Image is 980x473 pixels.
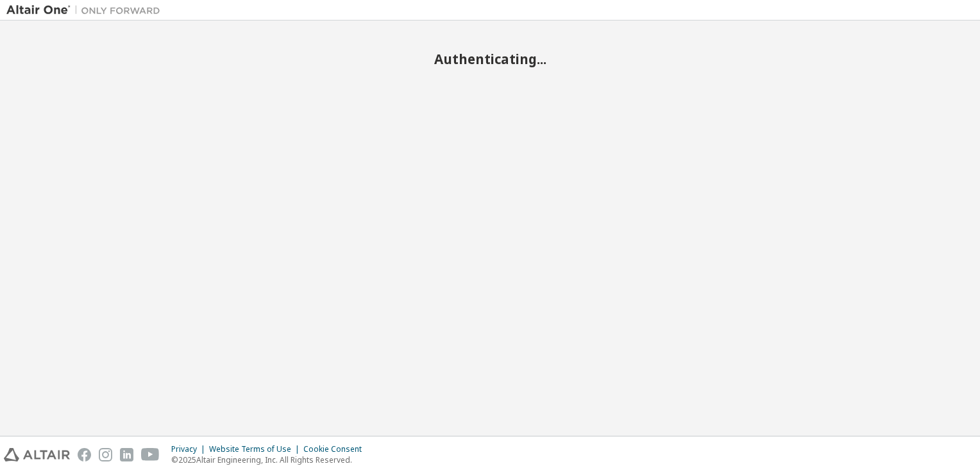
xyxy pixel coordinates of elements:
[303,444,369,454] div: Cookie Consent
[209,444,303,454] div: Website Terms of Use
[6,4,167,17] img: Altair One
[171,454,369,465] p: © 2025 Altair Engineering, Inc. All Rights Reserved.
[171,444,209,454] div: Privacy
[141,448,160,461] img: youtube.svg
[6,51,974,67] h2: Authenticating...
[99,448,112,461] img: instagram.svg
[78,448,91,461] img: facebook.svg
[120,448,133,461] img: linkedin.svg
[4,448,70,461] img: altair_logo.svg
